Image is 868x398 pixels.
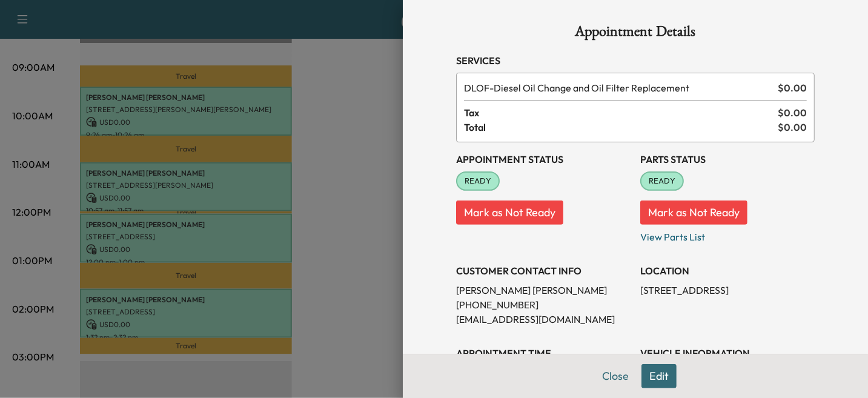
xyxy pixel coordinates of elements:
[456,201,563,225] button: Mark as Not Ready
[456,283,631,297] p: [PERSON_NAME] [PERSON_NAME]
[456,264,631,278] h3: CUSTOMER CONTACT INFO
[640,152,815,167] h3: Parts Status
[640,201,747,225] button: Mark as Not Ready
[456,24,815,44] h1: Appointment Details
[778,81,807,95] span: $ 0.00
[778,105,807,120] span: $ 0.00
[640,225,815,244] p: View Parts List
[464,120,778,134] span: Total
[778,120,807,134] span: $ 0.00
[456,346,631,360] h3: APPOINTMENT TIME
[456,297,631,312] p: [PHONE_NUMBER]
[641,364,677,388] button: Edit
[594,364,637,388] button: Close
[640,283,815,297] p: [STREET_ADDRESS]
[464,81,773,95] span: Diesel Oil Change and Oil Filter Replacement
[641,175,683,187] span: READY
[464,105,778,120] span: Tax
[456,53,815,68] h3: Services
[640,346,815,360] h3: VEHICLE INFORMATION
[457,175,499,187] span: READY
[640,264,815,278] h3: LOCATION
[456,152,631,167] h3: Appointment Status
[456,312,631,327] p: [EMAIL_ADDRESS][DOMAIN_NAME]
